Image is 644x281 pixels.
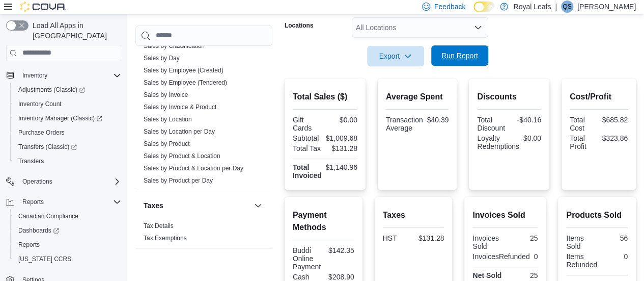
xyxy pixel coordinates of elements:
[18,196,48,208] button: Reports
[14,155,121,167] span: Transfers
[386,116,423,132] div: Transaction Average
[144,128,215,135] a: Sales by Location per Day
[18,241,40,249] span: Reports
[144,140,190,148] span: Sales by Product
[144,91,188,98] a: Sales by Invoice
[144,152,220,160] a: Sales by Product & Location
[534,252,538,261] div: 0
[472,252,529,261] div: InvoicesRefunded
[10,209,125,223] button: Canadian Compliance
[293,209,354,234] h2: Payment Methods
[386,91,449,103] h2: Average Spent
[555,1,557,13] p: |
[14,210,82,222] a: Canadian Compliance
[441,50,478,61] span: Run Report
[14,98,66,110] a: Inventory Count
[14,126,69,139] a: Purchase Orders
[18,157,44,165] span: Transfers
[18,175,121,188] span: Operations
[561,1,573,13] div: Qadeer Shah
[325,246,354,254] div: $142.35
[473,2,495,12] input: Dark Mode
[18,114,102,122] span: Inventory Manager (Classic)
[507,271,538,279] div: 25
[10,111,125,125] a: Inventory Manager (Classic)
[144,42,205,50] span: Sales by Classification
[144,222,174,230] span: Tax Details
[570,116,597,132] div: Total Cost
[144,222,174,229] a: Tax Details
[601,134,628,142] div: $323.86
[14,239,121,251] span: Reports
[431,45,488,66] button: Run Report
[293,91,357,103] h2: Total Sales ($)
[14,239,44,251] a: Reports
[22,177,52,186] span: Operations
[144,200,163,211] h3: Taxes
[14,224,63,237] a: Dashboards
[144,176,213,185] span: Sales by Product per Day
[144,91,188,99] span: Sales by Invoice
[144,115,192,123] span: Sales by Location
[563,1,571,13] span: QS
[144,116,192,123] a: Sales by Location
[293,273,321,281] div: Cash
[14,224,121,237] span: Dashboards
[473,12,474,13] span: Dark Mode
[18,143,77,151] span: Transfers (Classic)
[144,104,216,111] a: Sales by Invoice & Product
[293,134,322,142] div: Subtotal
[10,252,125,266] button: [US_STATE] CCRS
[144,235,187,242] a: Tax Exemptions
[14,141,81,153] a: Transfers (Classic)
[327,116,357,124] div: $0.00
[14,141,121,153] span: Transfers (Classic)
[472,271,501,279] strong: Net Sold
[477,116,507,132] div: Total Discount
[523,134,541,142] div: $0.00
[14,126,121,139] span: Purchase Orders
[577,1,636,13] p: [PERSON_NAME]
[144,54,180,62] span: Sales by Day
[293,246,321,271] div: Buddi Online Payment
[383,209,444,221] h2: Taxes
[427,116,449,124] div: $40.39
[18,255,71,263] span: [US_STATE] CCRS
[326,163,357,171] div: $1,140.96
[285,21,314,30] label: Locations
[20,2,66,12] img: Cova
[144,66,223,74] span: Sales by Employee (Created)
[144,177,213,184] a: Sales by Product per Day
[14,112,121,124] span: Inventory Manager (Classic)
[144,79,227,86] a: Sales by Employee (Tendered)
[14,253,75,265] a: [US_STATE] CCRS
[18,175,57,188] button: Operations
[144,164,243,172] span: Sales by Product & Location per Day
[144,67,223,74] a: Sales by Employee (Created)
[144,140,190,147] a: Sales by Product
[18,226,59,235] span: Dashboards
[513,1,551,13] p: Royal Leafs
[29,20,121,41] span: Load All Apps in [GEOGRAPHIC_DATA]
[135,15,272,191] div: Sales
[18,69,51,82] button: Inventory
[601,116,628,124] div: $685.82
[601,252,628,261] div: 0
[10,97,125,111] button: Inventory Count
[566,209,628,221] h2: Products Sold
[511,116,541,124] div: -$40.16
[293,163,322,180] strong: Total Invoiced
[472,234,503,250] div: Invoices Sold
[144,127,215,136] span: Sales by Location per Day
[144,200,250,211] button: Taxes
[10,238,125,252] button: Reports
[22,198,44,206] span: Reports
[472,209,538,221] h2: Invoices Sold
[14,253,121,265] span: Washington CCRS
[14,84,89,96] a: Adjustments (Classic)
[10,125,125,140] button: Purchase Orders
[252,199,264,212] button: Taxes
[2,195,125,209] button: Reports
[10,83,125,97] a: Adjustments (Classic)
[570,91,628,103] h2: Cost/Profit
